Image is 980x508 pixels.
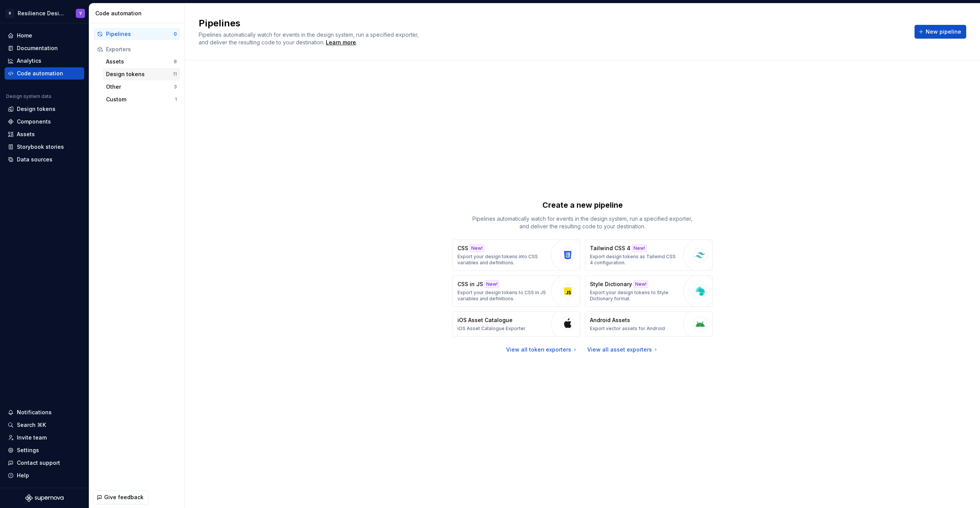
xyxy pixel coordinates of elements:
[17,446,39,454] div: Settings
[2,5,87,21] button: RResilience Design SystemY
[452,239,580,271] button: CSSNew!Export your design tokens into CSS variables and definitions.
[17,130,35,138] div: Assets
[104,493,144,501] span: Give feedback
[17,421,46,429] div: Search ⌘K
[199,31,420,46] span: Pipelines automatically watch for events in the design system, run a specified exporter, and deli...
[103,81,180,93] button: Other3
[95,10,181,17] div: Code automation
[325,40,357,46] span: .
[926,28,961,36] span: New pipeline
[915,25,966,39] button: New pipeline
[590,254,679,266] p: Export design tokens as Tailwind CSS 4 configuration.
[470,244,484,252] div: New!
[5,9,15,18] div: R
[585,239,713,271] button: Tailwind CSS 4New!Export design tokens as Tailwind CSS 4 configuration.
[17,409,52,416] div: Notifications
[6,93,51,99] div: Design system data
[585,311,713,337] button: Android AssetsExport vector assets for Android
[5,42,84,54] a: Documentation
[590,316,630,324] p: Android Assets
[106,83,174,91] div: Other
[106,46,177,53] div: Exporters
[326,39,356,46] a: Learn more
[103,93,180,106] button: Custom1
[174,84,177,90] div: 3
[94,28,180,40] button: Pipelines0
[25,494,64,502] svg: Supernova Logo
[587,346,659,353] a: View all asset exporters
[590,280,632,288] p: Style Dictionary
[632,244,647,252] div: New!
[457,244,468,252] p: CSS
[17,156,52,163] div: Data sources
[17,459,60,467] div: Contact support
[5,457,84,469] button: Contact support
[5,29,84,42] a: Home
[485,280,499,288] div: New!
[452,275,580,307] button: CSS in JSNew!Export your design tokens to CSS in JS variables and definitions.
[5,55,84,67] a: Analytics
[106,30,174,38] div: Pipelines
[5,469,84,482] button: Help
[5,67,84,80] a: Code automation
[17,32,32,39] div: Home
[457,254,547,266] p: Export your design tokens into CSS variables and definitions.
[634,280,648,288] div: New!
[17,118,51,125] div: Components
[585,275,713,307] button: Style DictionaryNew!Export your design tokens to Style Dictionary format.
[106,70,173,78] div: Design tokens
[17,472,29,479] div: Help
[103,55,180,68] button: Assets8
[17,70,63,77] div: Code automation
[468,215,697,230] p: Pipelines automatically watch for events in the design system, run a specified exporter, and deli...
[506,346,578,353] a: View all token exporters
[5,406,84,418] button: Notifications
[174,59,177,65] div: 8
[5,141,84,153] a: Storybook stories
[199,17,905,29] h2: Pipelines
[5,419,84,431] button: Search ⌘K
[5,431,84,444] a: Invite team
[103,68,180,80] button: Design tokens11
[93,490,149,504] button: Give feedback
[106,58,174,65] div: Assets
[590,326,665,332] p: Export vector assets for Android
[175,96,177,103] div: 1
[452,311,580,337] button: iOS Asset CatalogueiOS Asset Catalogue Exporter
[590,290,679,302] p: Export your design tokens to Style Dictionary format.
[457,316,513,324] p: iOS Asset Catalogue
[17,143,64,151] div: Storybook stories
[457,326,526,332] p: iOS Asset Catalogue Exporter
[79,10,82,16] div: Y
[174,31,177,37] div: 0
[5,444,84,456] a: Settings
[17,105,56,113] div: Design tokens
[5,128,84,140] a: Assets
[5,103,84,115] a: Design tokens
[17,434,47,441] div: Invite team
[457,290,547,302] p: Export your design tokens to CSS in JS variables and definitions.
[457,280,483,288] p: CSS in JS
[173,71,177,77] div: 11
[106,96,175,103] div: Custom
[590,244,630,252] p: Tailwind CSS 4
[18,10,67,17] div: Resilience Design System
[17,44,58,52] div: Documentation
[5,153,84,166] a: Data sources
[542,200,623,210] p: Create a new pipeline
[5,116,84,128] a: Components
[17,57,41,65] div: Analytics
